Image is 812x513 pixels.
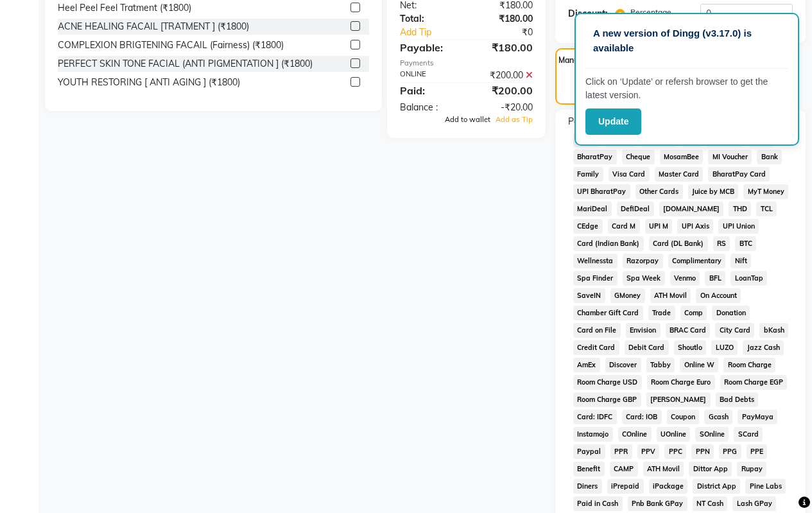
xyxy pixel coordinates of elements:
span: Card: IOB [622,410,662,424]
span: Complimentary [668,254,726,268]
span: BharatPay Card [708,167,770,182]
div: ₹200.00 [466,69,542,82]
span: Card: IDFC [573,410,617,424]
span: iPackage [649,479,688,494]
span: On Account [696,288,741,303]
div: ₹180.00 [466,12,542,26]
span: Lash GPay [732,496,776,511]
span: Payment Methods [568,115,643,128]
div: ONLINE [390,69,467,82]
div: Heel Peel Feel Tratment (₹1800) [58,1,191,15]
span: Rupay [737,462,766,476]
span: PPE [747,444,768,459]
span: Card (DL Bank) [649,236,708,251]
span: Chamber Gift Card [573,306,643,320]
span: Paypal [573,444,605,459]
span: Room Charge Euro [647,375,715,390]
span: LoanTap [730,271,767,286]
div: ₹0 [479,26,542,39]
span: PPC [664,444,686,459]
span: Comp [680,306,707,320]
span: Tabby [646,358,675,372]
div: Payments [400,58,533,69]
span: THD [729,202,751,216]
span: PPN [691,444,714,459]
span: UPI Axis [677,219,713,234]
span: Pnb Bank GPay [628,496,687,511]
span: Debit Card [625,340,669,355]
a: Add Tip [390,26,479,39]
span: ATH Movil [650,288,691,303]
span: PayMaya [738,410,777,424]
div: ₹180.00 [466,40,542,55]
span: Online W [680,358,718,372]
span: Donation [712,306,750,320]
span: MI Voucher [708,150,752,164]
span: Trade [648,306,675,320]
span: Master Card [655,167,704,182]
span: District App [693,479,740,494]
span: Add to wallet [445,115,490,124]
span: TCL [756,202,777,216]
div: ACNE HEALING FACAIL [TRATMENT ] (₹1800) [58,20,249,33]
span: Pine Labs [745,479,786,494]
span: Venmo [670,271,700,286]
span: Instamojo [573,427,613,442]
span: [DOMAIN_NAME] [659,202,724,216]
span: Coupon [667,410,700,424]
span: BTC [735,236,756,251]
span: ATH Movil [643,462,684,476]
span: Dittor App [689,462,732,476]
span: UPI M [645,219,673,234]
span: MyT Money [743,184,788,199]
span: COnline [618,427,652,442]
span: MosamBee [660,150,704,164]
span: Razorpay [623,254,663,268]
span: Other Cards [635,184,683,199]
span: RS [713,236,730,251]
span: Spa Finder [573,271,618,286]
span: AmEx [573,358,600,372]
span: PPR [610,444,632,459]
div: Discount: [568,7,608,21]
div: YOUTH RESTORING [ ANTI AGING ] (₹1800) [58,76,240,89]
div: -₹20.00 [466,101,542,114]
span: NT Cash [693,496,728,511]
span: Card M [608,219,640,234]
span: Spa Week [623,271,665,286]
div: ₹200.00 [466,83,542,98]
span: Add as Tip [496,115,533,124]
span: DefiDeal [617,202,654,216]
span: PPV [637,444,660,459]
div: Payable: [390,40,467,55]
span: Juice by MCB [688,184,739,199]
span: Diners [573,479,602,494]
span: Envision [626,323,661,338]
span: UOnline [657,427,691,442]
button: Update [585,109,641,135]
span: City Card [715,323,754,338]
span: UPI Union [718,219,759,234]
span: GMoney [610,288,645,303]
div: Total: [390,12,467,26]
span: Gcash [704,410,732,424]
span: SaveIN [573,288,605,303]
span: Jazz Cash [743,340,784,355]
span: Card on File [573,323,621,338]
div: Paid: [390,83,467,98]
span: iPrepaid [607,479,644,494]
span: GPay [573,132,600,147]
span: PPG [719,444,741,459]
span: Cheque [622,150,655,164]
span: Paid in Cash [573,496,623,511]
span: BRAC Card [666,323,711,338]
span: UPI BharatPay [573,184,630,199]
span: bKash [759,323,788,338]
span: CAMP [610,462,638,476]
span: Room Charge [723,358,775,372]
span: Bad Debts [716,392,759,407]
span: Nift [730,254,751,268]
span: MariDeal [573,202,612,216]
span: Benefit [573,462,605,476]
p: Click on ‘Update’ or refersh browser to get the latest version. [585,75,788,102]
